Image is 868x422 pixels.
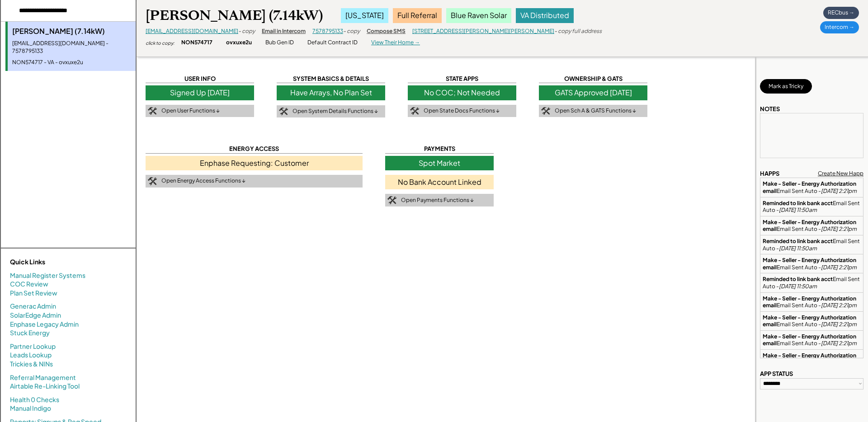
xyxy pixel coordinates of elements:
button: Mark as Tricky [760,79,812,94]
div: STATE APPS [408,75,516,83]
a: Health 0 Checks [10,395,59,404]
div: Email in Intercom [262,28,306,35]
div: Have Arrays, No Plan Set [277,85,385,100]
strong: Make - Seller - Energy Authorization email [763,314,857,328]
div: RECbus → [823,7,859,19]
div: Open State Docs Functions ↓ [424,107,500,115]
div: Blue Raven Solar [446,8,511,23]
img: tool-icon.png [148,177,157,185]
strong: Make - Seller - Energy Authorization email [763,295,857,309]
a: [STREET_ADDRESS][PERSON_NAME][PERSON_NAME] [412,28,554,34]
div: View Their Home → [371,39,420,47]
div: Email Sent Auto - [763,314,861,328]
div: NON574717 - VA - ovxuxe2u [12,59,131,66]
div: Full Referral [393,8,442,23]
strong: Make - Seller - Energy Authorization email [763,333,857,347]
div: Quick Links [10,258,100,267]
div: APP STATUS [760,370,793,378]
div: Email Sent Auto - [763,352,861,366]
a: COC Review [10,280,48,289]
img: tool-icon.png [148,107,157,115]
div: click to copy: [146,40,175,46]
div: NOTES [760,105,780,113]
img: tool-icon.png [541,107,550,115]
em: [DATE] 2:21pm [821,264,857,271]
strong: Make - Seller - Energy Authorization email [763,180,857,194]
div: HAPPS [760,169,779,178]
div: [PERSON_NAME] (7.14kW) [12,26,131,36]
div: Signed Up [DATE] [146,85,254,100]
strong: Make - Seller - Energy Authorization email [763,219,857,233]
img: tool-icon.png [279,108,288,116]
div: Compose SMS [367,28,406,35]
div: Create New Happ [818,170,863,178]
em: [DATE] 2:21pm [821,225,857,232]
div: Open User Functions ↓ [161,107,220,115]
div: OWNERSHIP & GATS [539,75,647,83]
div: Intercom → [820,21,859,33]
div: Email Sent Auto - [763,276,861,290]
a: Plan Set Review [10,289,57,298]
div: No COC; Not Needed [408,85,516,100]
img: tool-icon.png [410,107,419,115]
a: 7578795133 [312,28,343,34]
div: ovxuxe2u [226,39,252,47]
div: Open Payments Functions ↓ [401,197,474,204]
div: SYSTEM BASICS & DETAILS [277,75,385,83]
div: [EMAIL_ADDRESS][DOMAIN_NAME] - 7578795133 [12,40,131,55]
a: Stuck Energy [10,328,50,338]
div: PAYMENTS [385,145,494,153]
div: Email Sent Auto - [763,295,861,309]
div: Email Sent Auto - [763,333,861,347]
strong: Reminded to link bank acct [763,200,833,206]
em: [DATE] 2:21pm [821,302,857,309]
em: [DATE] 11:50am [779,245,817,252]
div: Open Energy Access Functions ↓ [161,177,245,185]
a: Airtable Re-Linking Tool [10,382,80,391]
div: Open System Details Functions ↓ [292,108,378,115]
strong: Reminded to link bank acct [763,238,833,244]
a: Generac Admin [10,302,56,311]
div: Email Sent Auto - [763,200,861,214]
div: Email Sent Auto - [763,238,861,252]
div: USER INFO [146,75,254,83]
div: VA Distributed [516,8,574,23]
strong: Reminded to link bank acct [763,276,833,282]
div: - copy [238,28,255,35]
a: Referral Management [10,373,76,382]
div: [US_STATE] [341,8,388,23]
div: Enphase Requesting: Customer [146,156,363,170]
div: - copy [343,28,360,35]
a: Trickies & NINs [10,360,53,369]
a: Manual Indigo [10,404,51,413]
a: Partner Lookup [10,342,56,351]
div: [PERSON_NAME] (7.14kW) [146,7,323,24]
div: Open Sch A & GATS Functions ↓ [555,107,636,115]
div: Default Contract ID [307,39,358,47]
div: Email Sent Auto - [763,257,861,271]
a: Enphase Legacy Admin [10,320,79,329]
div: No Bank Account Linked [385,175,494,189]
div: NON574717 [181,39,212,47]
div: Spot Market [385,156,494,170]
em: [DATE] 11:50am [779,283,817,290]
a: SolarEdge Admin [10,311,61,320]
div: GATS Approved [DATE] [539,85,647,100]
img: tool-icon.png [387,196,396,204]
div: Email Sent Auto - [763,219,861,233]
em: [DATE] 11:50am [779,206,817,213]
em: [DATE] 2:21pm [821,340,857,347]
a: [EMAIL_ADDRESS][DOMAIN_NAME] [146,28,238,34]
strong: Make - Seller - Energy Authorization email [763,352,857,366]
div: Email Sent Auto - [763,180,861,194]
a: Leads Lookup [10,351,52,360]
em: [DATE] 2:21pm [821,188,857,194]
div: Bub Gen ID [265,39,294,47]
div: ENERGY ACCESS [146,145,363,153]
em: [DATE] 2:21pm [821,321,857,328]
a: Manual Register Systems [10,271,85,280]
strong: Make - Seller - Energy Authorization email [763,257,857,271]
div: - copy full address [554,28,602,35]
